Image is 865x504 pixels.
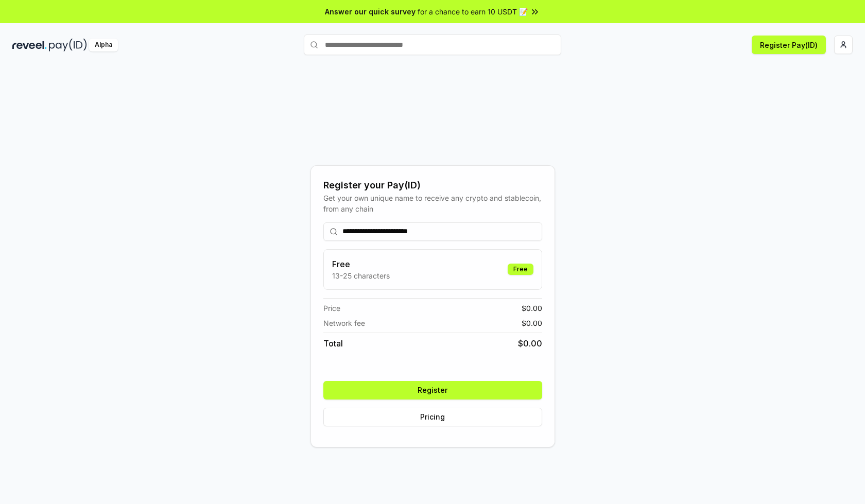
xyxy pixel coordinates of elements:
img: reveel_dark [12,39,47,51]
span: Total [323,337,343,350]
div: Register your Pay(ID) [323,178,542,193]
span: $ 0.00 [518,337,542,350]
span: for a chance to earn 10 USDT 📝 [418,6,528,17]
div: Get your own unique name to receive any crypto and stablecoin, from any chain [323,193,542,214]
span: $ 0.00 [522,318,542,328]
span: $ 0.00 [522,303,542,314]
span: Answer our quick survey [325,6,416,17]
button: Pricing [323,408,542,426]
button: Register Pay(ID) [752,36,826,54]
button: Register [323,381,542,399]
h3: Free [332,258,390,270]
span: Price [323,303,340,314]
div: Free [508,264,533,275]
span: Network fee [323,318,365,328]
p: 13-25 characters [332,270,390,281]
div: Alpha [89,39,118,51]
img: pay_id [49,39,87,51]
